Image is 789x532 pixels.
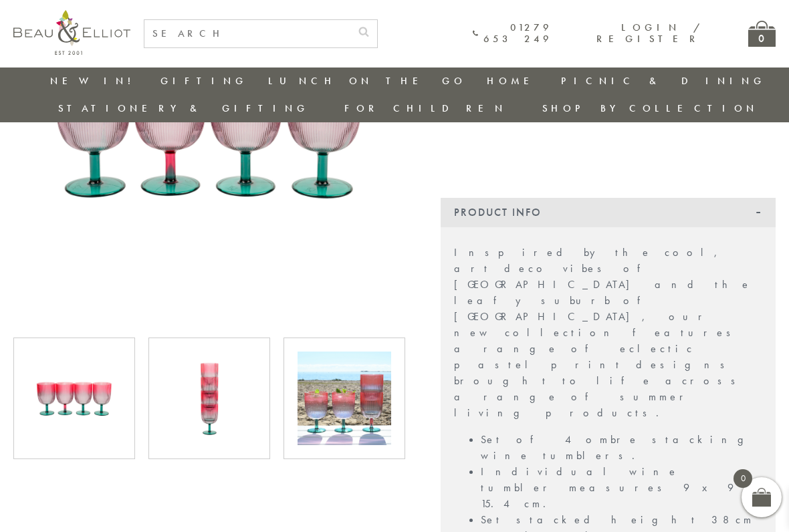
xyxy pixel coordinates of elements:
[481,464,762,512] li: Individual wine tumbler measures 9 x 9 x 15.4 cm.
[561,74,766,88] a: Picnic & Dining
[748,21,776,47] a: 0
[268,74,466,88] a: Lunch On The Go
[481,432,762,464] li: Set of 4 ombre stacking wine tumblers.
[344,102,507,115] a: For Children
[13,10,130,55] img: logo
[160,74,247,88] a: Gifting
[438,115,778,147] iframe: Secure express checkout frame
[596,21,701,45] a: Login / Register
[144,20,350,47] input: SEARCH
[734,469,752,488] span: 0
[441,198,776,227] div: Product Info
[481,512,762,528] li: Set stacked height 38cm
[473,22,553,45] a: 01279 653 249
[438,148,778,180] iframe: Secure express checkout frame
[487,74,540,88] a: Home
[50,74,140,88] a: New in!
[454,245,762,421] p: Inspired by the cool, art deco vibes of [GEOGRAPHIC_DATA] and the leafy suburb of [GEOGRAPHIC_DAT...
[58,102,309,115] a: Stationery & Gifting
[542,102,758,115] a: Shop by collection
